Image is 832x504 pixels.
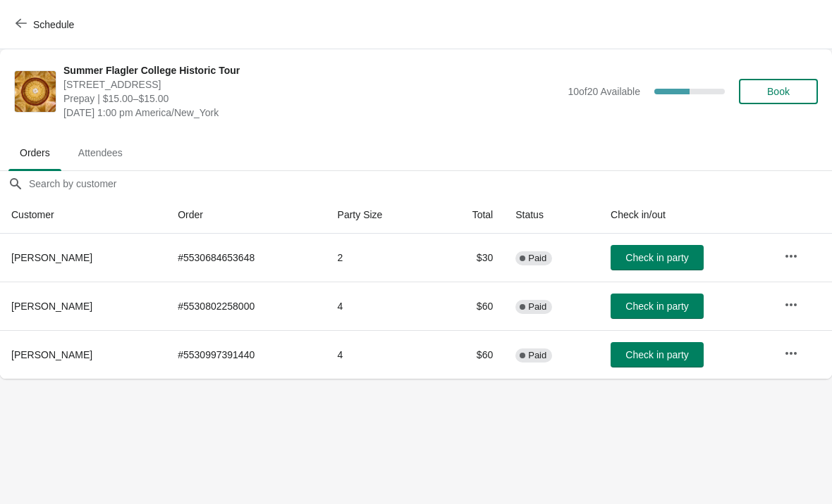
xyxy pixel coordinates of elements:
th: Total [434,196,504,234]
td: $30 [434,234,504,282]
span: Paid [528,301,546,313]
th: Status [504,196,599,234]
button: Book [739,79,818,104]
span: Schedule [33,19,74,30]
span: Paid [528,350,546,361]
span: Check in party [625,349,688,360]
th: Order [166,196,326,234]
input: Search by customer [28,171,832,196]
button: Check in party [611,342,704,367]
button: Check in party [611,245,704,270]
span: [STREET_ADDRESS] [63,77,561,92]
td: # 5530997391440 [166,330,326,379]
button: Schedule [7,12,85,37]
td: 4 [326,282,435,330]
td: 4 [326,330,435,379]
span: [PERSON_NAME] [11,301,92,312]
img: Summer Flagler College Historic Tour [15,71,56,112]
th: Party Size [326,196,435,234]
span: 10 of 20 Available [568,86,640,97]
span: [DATE] 1:00 pm America/New_York [63,106,561,120]
td: 2 [326,234,435,282]
span: Check in party [625,252,688,263]
td: # 5530802258000 [166,282,326,330]
td: $60 [434,330,504,379]
span: [PERSON_NAME] [11,349,92,360]
button: Check in party [611,294,704,319]
span: Attendees [67,140,134,165]
span: Orders [8,140,61,165]
td: $60 [434,282,504,330]
span: Book [767,86,790,97]
span: Paid [528,253,546,264]
td: # 5530684653648 [166,234,326,282]
th: Check in/out [599,196,773,234]
span: Prepay | $15.00–$15.00 [63,92,561,106]
span: Check in party [625,301,688,312]
span: Summer Flagler College Historic Tour [63,63,561,77]
span: [PERSON_NAME] [11,252,92,263]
